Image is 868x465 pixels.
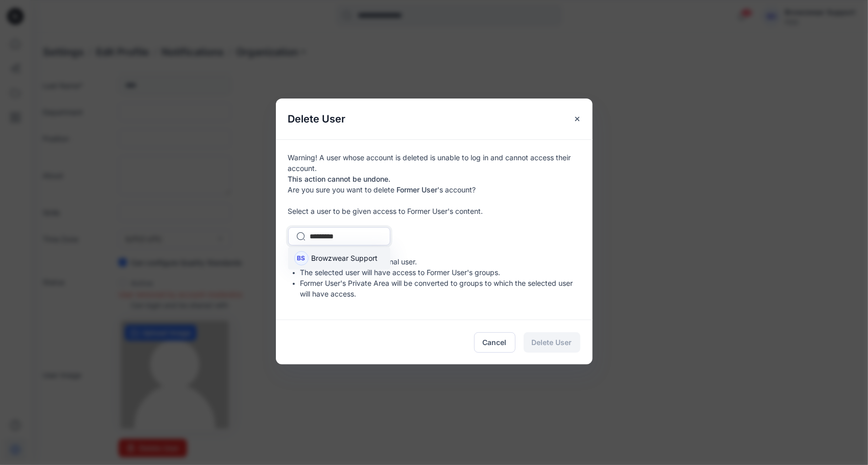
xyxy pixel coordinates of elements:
button: Cancel [474,332,515,353]
div: Warning! A user whose account is deleted is unable to log in and cannot access their account. Are... [276,139,593,320]
h5: Delete User [276,99,358,139]
li: You cannot select an external user. [300,256,580,267]
span: Browzwear Support [312,253,378,263]
button: Close [568,110,587,128]
b: Former User [397,185,438,194]
li: The selected user will have access to Former User's groups. [300,267,580,278]
div: BS [294,251,309,265]
span: Cancel [483,337,507,348]
b: This action cannot be undone. [288,175,391,183]
li: Former User's Private Area will be converted to groups to which the selected user will have access. [300,278,580,299]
